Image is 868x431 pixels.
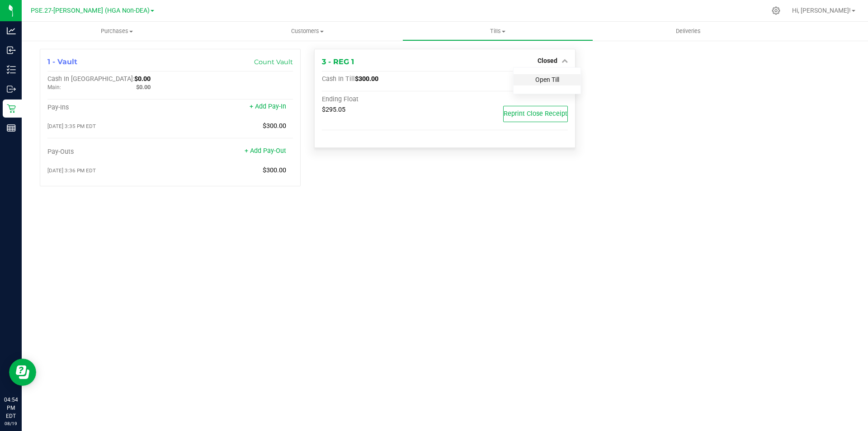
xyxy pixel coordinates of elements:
span: [DATE] 3:36 PM EDT [47,167,96,174]
inline-svg: Outbound [7,85,16,94]
a: Tills [402,22,593,41]
inline-svg: Inbound [7,46,16,55]
span: Main: [47,84,61,90]
span: $300.00 [263,166,286,174]
span: $295.05 [322,106,345,114]
inline-svg: Reports [7,123,16,133]
span: [DATE] 3:35 PM EDT [47,123,96,129]
span: Hi, [PERSON_NAME]! [792,7,851,14]
span: $300.00 [355,75,378,83]
span: $300.00 [263,122,286,130]
inline-svg: Retail [7,104,16,113]
a: Purchases [22,22,212,41]
span: Cash In Till [322,75,355,83]
a: Deliveries [593,22,783,41]
span: $0.00 [136,84,151,90]
div: Pay-Outs [47,148,170,156]
p: 08/19 [4,420,18,427]
div: Manage settings [770,6,782,15]
span: $0.00 [134,75,151,83]
span: Customers [212,27,402,35]
span: Tills [403,27,592,35]
span: Purchases [22,27,212,35]
a: Customers [212,22,402,41]
span: Reprint Close Receipt [504,110,567,118]
a: Count Vault [254,58,293,66]
span: Cash In [GEOGRAPHIC_DATA]: [47,75,134,83]
a: Open Till [535,76,559,83]
span: PSE.27-[PERSON_NAME] (HGA Non-DEA) [31,7,150,14]
inline-svg: Analytics [7,26,16,35]
span: Deliveries [664,27,713,35]
button: Reprint Close Receipt [503,106,568,122]
a: + Add Pay-In [250,103,286,110]
div: Pay-Ins [47,104,170,112]
div: Ending Float [322,95,445,104]
inline-svg: Inventory [7,65,16,74]
span: 1 - Vault [47,57,77,66]
a: + Add Pay-Out [245,147,286,155]
p: 04:54 PM EDT [4,396,18,420]
span: 3 - REG 1 [322,57,354,66]
span: Closed [538,57,557,64]
iframe: Resource center [9,359,36,386]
